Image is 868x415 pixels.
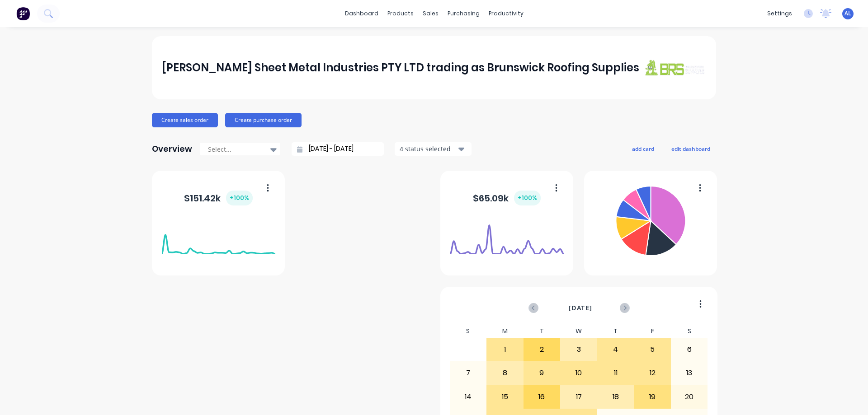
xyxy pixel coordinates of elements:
div: M [486,325,524,338]
div: purchasing [443,7,484,20]
div: F [634,325,671,338]
div: 7 [450,362,486,384]
div: T [524,325,561,338]
div: 15 [487,386,523,408]
button: Create purchase order [225,113,302,127]
div: 4 [598,338,634,361]
div: 11 [598,362,634,384]
div: 12 [634,362,670,384]
div: $ 151.42k [184,191,253,205]
div: settings [763,7,797,20]
div: S [671,325,708,338]
button: add card [626,143,660,154]
div: W [560,325,597,338]
div: 17 [561,386,597,408]
a: dashboard [340,7,383,20]
img: J A Sheet Metal Industries PTY LTD trading as Brunswick Roofing Supplies [643,59,706,76]
span: [DATE] [569,303,592,313]
div: 9 [524,362,560,384]
div: T [597,325,634,338]
div: 2 [524,338,560,361]
div: productivity [484,7,528,20]
div: + 100 % [226,191,253,205]
div: 19 [634,386,670,408]
div: 8 [487,362,523,384]
span: AL [844,9,851,18]
div: 5 [634,338,670,361]
div: 6 [671,338,708,361]
div: 4 status selected [400,144,457,154]
div: Overview [152,140,192,158]
div: [PERSON_NAME] Sheet Metal Industries PTY LTD trading as Brunswick Roofing Supplies [162,59,639,77]
div: 20 [671,386,708,408]
div: 13 [671,362,708,384]
div: 3 [561,338,597,361]
button: 4 status selected [395,142,472,156]
div: 10 [561,362,597,384]
button: edit dashboard [665,143,716,154]
div: 1 [487,338,523,361]
div: 18 [598,386,634,408]
div: products [383,7,418,20]
div: sales [418,7,443,20]
div: 14 [450,386,486,408]
button: Create sales order [152,113,218,127]
div: + 100 % [514,191,541,205]
div: $ 65.09k [473,191,541,205]
div: S [450,325,487,338]
img: Factory [16,7,30,20]
div: 16 [524,386,560,408]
